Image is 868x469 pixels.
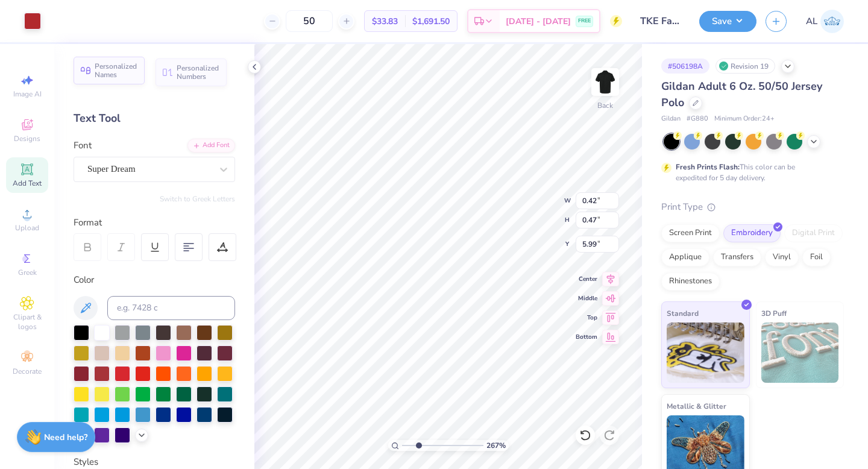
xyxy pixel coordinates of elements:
[687,114,708,124] span: # G880
[576,294,597,303] span: Middle
[576,333,597,341] span: Bottom
[806,10,844,33] a: AL
[74,139,92,153] label: Font
[667,400,726,412] span: Metallic & Glitter
[13,367,42,376] span: Decorate
[576,313,597,322] span: Top
[74,455,235,469] div: Styles
[107,296,235,320] input: e.g. 7428 c
[714,114,775,124] span: Minimum Order: 24 +
[713,248,761,266] div: Transfers
[15,223,39,233] span: Upload
[74,273,235,287] div: Color
[820,10,844,33] img: Ashley Lara
[661,79,822,110] span: Gildan Adult 6 Oz. 50/50 Jersey Polo
[160,194,235,204] button: Switch to Greek Letters
[74,110,235,127] div: Text Tool
[13,89,42,99] span: Image AI
[667,323,744,383] img: Standard
[576,275,597,283] span: Center
[806,14,817,28] span: AL
[74,216,236,230] div: Format
[661,272,720,291] div: Rhinestones
[723,224,781,242] div: Embroidery
[699,11,756,32] button: Save
[372,15,398,28] span: $33.83
[578,17,591,25] span: FREE
[506,15,571,28] span: [DATE] - [DATE]
[486,440,506,451] span: 267 %
[761,307,787,319] span: 3D Puff
[13,178,42,188] span: Add Text
[765,248,799,266] div: Vinyl
[761,323,839,383] img: 3D Puff
[412,15,450,28] span: $1,691.50
[18,268,37,277] span: Greek
[631,9,690,33] input: Untitled Design
[802,248,831,266] div: Foil
[676,162,824,183] div: This color can be expedited for 5 day delivery.
[597,100,613,111] div: Back
[44,432,87,443] strong: Need help?
[14,134,40,143] span: Designs
[593,70,617,94] img: Back
[661,224,720,242] div: Screen Print
[676,162,740,172] strong: Fresh Prints Flash:
[715,58,775,74] div: Revision 19
[661,248,709,266] div: Applique
[177,64,219,81] span: Personalized Numbers
[661,58,709,74] div: # 506198A
[6,312,48,332] span: Clipart & logos
[661,200,844,214] div: Print Type
[661,114,681,124] span: Gildan
[286,10,333,32] input: – –
[667,307,699,319] span: Standard
[784,224,843,242] div: Digital Print
[95,62,137,79] span: Personalized Names
[187,139,235,153] div: Add Font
